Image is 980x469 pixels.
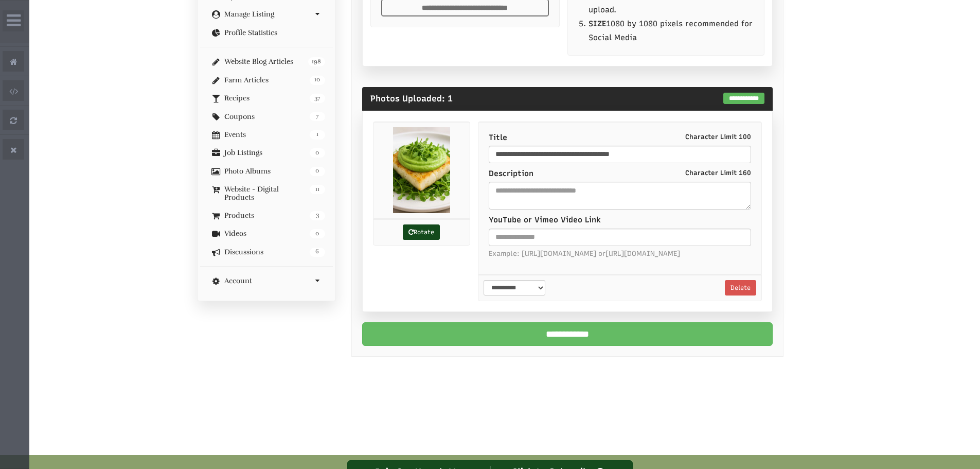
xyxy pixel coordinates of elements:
[208,10,325,18] a: Manage Listing
[489,215,601,225] label: YouTube or Vimeo Video Link
[310,76,325,85] span: 10
[725,280,756,296] a: Delete
[310,94,325,103] span: 37
[370,93,453,103] span: Photos Uploaded: 1
[7,12,21,29] i: Wide Admin Panel
[589,17,754,45] li: 1080 by 1080 pixels recommended for Social Media
[208,58,325,65] a: 198 Website Blog Articles
[208,94,325,102] a: 37 Recipes
[685,132,751,142] small: Character Limit 100
[310,229,325,238] span: 0
[489,249,751,258] span: Example: [URL][DOMAIN_NAME] or
[208,76,325,84] a: 10 Farm Articles
[403,224,440,240] a: Rotate
[308,57,325,66] span: 198
[208,113,325,120] a: 7 Coupons
[310,130,325,140] span: 1
[310,211,325,220] span: 3
[484,280,545,296] select: select-1
[208,248,325,256] a: 6 Discussions
[489,132,751,143] label: Title
[208,29,325,37] a: Profile Statistics
[310,248,325,257] span: 6
[489,168,751,179] label: Description
[310,185,325,194] span: 11
[208,167,325,175] a: 0 Photo Albums
[310,167,325,176] span: 0
[208,149,325,157] a: 0 Job Listings
[605,249,680,258] span: [URL][DOMAIN_NAME]
[589,19,606,28] strong: SIZE
[685,168,751,178] small: Character Limit 160
[310,112,325,121] span: 7
[310,148,325,158] span: 0
[208,131,325,138] a: 1 Events
[208,277,325,285] a: Account
[208,230,325,237] a: 0 Videos
[208,212,325,219] a: 3 Products
[208,185,325,201] a: 11 Website - Digital Products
